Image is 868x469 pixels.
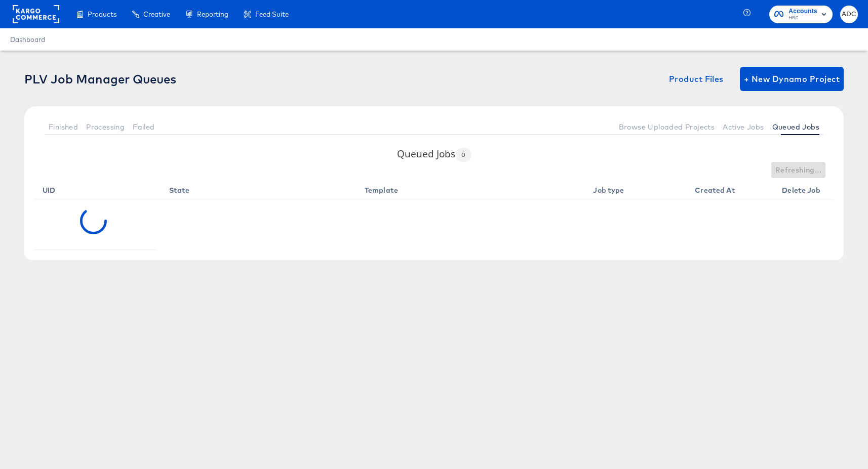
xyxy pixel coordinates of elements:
[255,10,289,18] span: Feed Suite
[143,10,170,18] span: Creative
[156,178,207,199] th: State
[773,178,834,199] th: Delete Job
[10,35,45,44] a: Dashboard
[207,178,560,199] th: Template
[840,6,858,23] button: ADC
[723,123,764,131] span: Active Jobs
[788,14,817,22] span: HBC
[455,151,471,158] span: 0
[661,178,773,199] th: Created At
[49,123,78,131] span: Finished
[560,178,661,199] th: Job type
[669,72,724,86] span: Product Files
[744,72,840,86] span: + New Dynamo Project
[397,147,471,162] h3: Queued Jobs
[24,72,176,86] div: PLV Job Manager Queues
[788,6,817,17] span: Accounts
[34,178,156,199] th: UID
[844,9,854,20] span: ADC
[197,10,228,18] span: Reporting
[772,123,819,131] span: Queued Jobs
[133,123,154,131] span: Failed
[769,6,833,23] button: AccountsHBC
[88,10,116,18] span: Products
[665,67,728,91] button: Product Files
[740,67,844,91] button: + New Dynamo Project
[86,123,125,131] span: Processing
[619,123,715,131] span: Browse Uploaded Projects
